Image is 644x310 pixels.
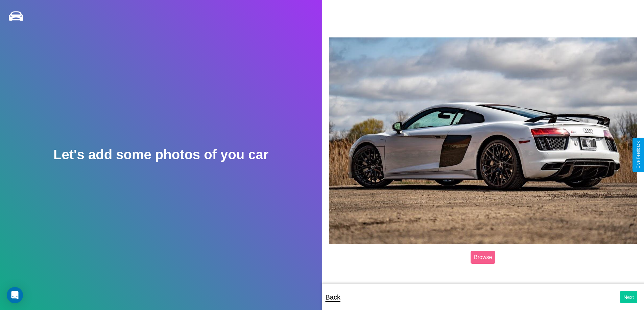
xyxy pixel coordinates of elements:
[620,291,637,303] button: Next
[7,287,23,303] div: Open Intercom Messenger
[326,291,340,303] p: Back
[53,147,268,162] h2: Let's add some photos of you car
[329,37,638,244] img: posted
[636,141,641,169] div: Give Feedback
[471,251,495,264] label: Browse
